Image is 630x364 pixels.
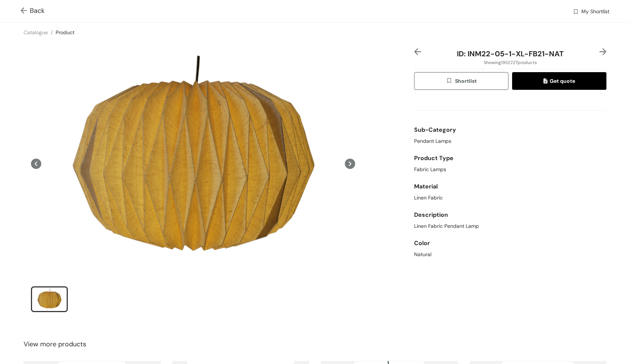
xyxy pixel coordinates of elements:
[414,123,606,137] div: Sub-Category
[512,72,606,90] button: quoteGet quote
[446,77,476,85] span: Shortlist
[414,236,606,251] div: Color
[581,8,609,17] span: My Shortlist
[414,208,606,222] div: Description
[414,72,508,90] button: wishlistShortlist
[21,6,45,16] span: Back
[414,137,606,145] div: Pendant Lamps
[21,7,30,15] img: Go back
[31,286,68,312] li: slide item 1
[414,194,606,202] div: Linen Fabric
[414,251,606,258] div: Natural
[457,49,564,59] span: ID: INM22-05-1-XL-FB21-NAT
[56,29,74,36] a: Product
[599,48,606,55] img: right
[414,48,421,55] img: left
[484,59,537,66] span: Showing 190 / 227 products
[573,8,579,16] img: wishlist
[446,77,455,85] img: wishlist
[414,179,606,194] div: Material
[51,29,53,36] span: /
[543,78,550,85] img: quote
[414,166,606,173] div: Fabric Lamps
[414,151,606,166] div: Product Type
[24,339,86,349] span: View more products
[24,29,48,36] a: Catalogue
[543,77,575,85] span: Get quote
[414,222,479,230] span: Linen Fabric Pendant Lamp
